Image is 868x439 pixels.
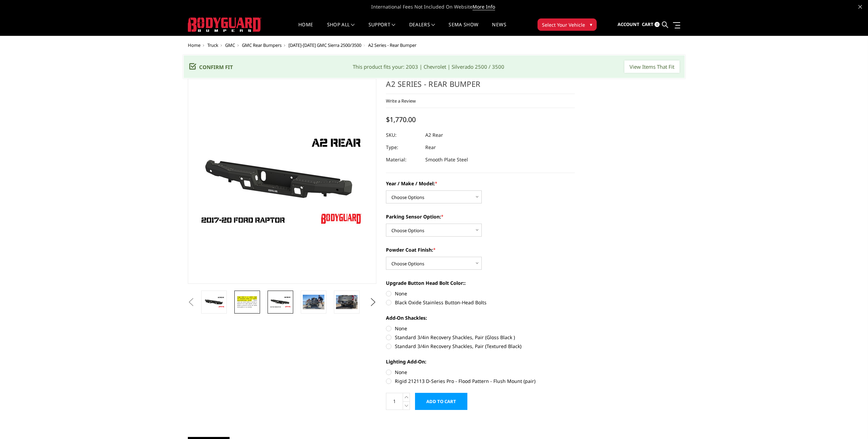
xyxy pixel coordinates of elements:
[386,358,575,365] label: Lighting Add-On:
[303,295,324,309] img: A2 Series - Rear Bumper
[188,79,377,284] a: A2 Series - Rear Bumper
[386,79,575,94] h1: A2 Series - Rear Bumper
[425,129,443,141] dd: A2 Rear
[386,299,575,306] label: Black Oxide Stainless Button-Head Bolts
[386,377,575,385] label: Rigid 212113 D-Series Pro - Flood Pattern - Flush Mount (pair)
[386,98,416,104] a: Write a Review
[409,22,435,36] a: Dealers
[336,295,358,309] img: A2 Series - Rear Bumper
[618,15,639,34] a: Account
[386,343,575,350] label: Standard 3/4in Recovery Shackles, Pair (Textured Black)
[624,61,679,73] input: View Items That Fit
[618,21,639,27] span: Account
[386,314,575,321] label: Add-On Shackles:
[386,246,575,253] label: Powder Coat Finish:
[327,22,355,36] a: shop all
[492,22,506,36] a: News
[386,141,420,154] dt: Type:
[386,180,575,187] label: Year / Make / Model:
[298,22,313,36] a: Home
[386,334,575,341] label: Standard 3/4in Recovery Shackles, Pair (Gloss Black )
[368,42,416,48] span: A2 Series - Rear Bumper
[655,22,660,27] span: 0
[236,295,258,309] img: A2 Series - Rear Bumper
[386,115,416,124] span: $1,770.00
[590,21,592,28] span: ▾
[415,393,467,410] input: Add to Cart
[542,21,585,28] span: Select Your Vehicle
[242,42,282,48] a: GMC Rear Bumpers
[203,296,225,308] img: A2 Series - Rear Bumper
[425,154,468,166] dd: Smooth Plate Steel
[353,63,504,71] div: This product fits your: 2003 | Chevrolet | Silverado 2500 / 3500
[386,290,575,297] label: None
[386,325,575,332] label: None
[386,154,420,166] dt: Material:
[425,141,436,154] dd: Rear
[368,22,396,36] a: Support
[449,22,478,36] a: SEMA Show
[642,21,653,27] span: Cart
[270,296,291,308] img: A2 Series - Rear Bumper
[386,279,575,287] label: Upgrade Button Head Bolt Color::
[386,129,420,141] dt: SKU:
[472,3,495,10] a: More Info
[642,15,660,34] a: Cart 0
[288,42,361,48] a: [DATE]-[DATE] GMC Sierra 2500/3500
[188,42,200,48] a: Home
[186,297,196,307] button: Previous
[188,17,261,32] img: BODYGUARD BUMPERS
[386,213,575,220] label: Parking Sensor Option:
[368,297,378,307] button: Next
[386,369,575,376] label: None
[207,42,218,48] a: Truck
[225,42,235,48] a: GMC
[537,18,597,31] button: Select Your Vehicle
[199,64,233,70] span: Confirm Fit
